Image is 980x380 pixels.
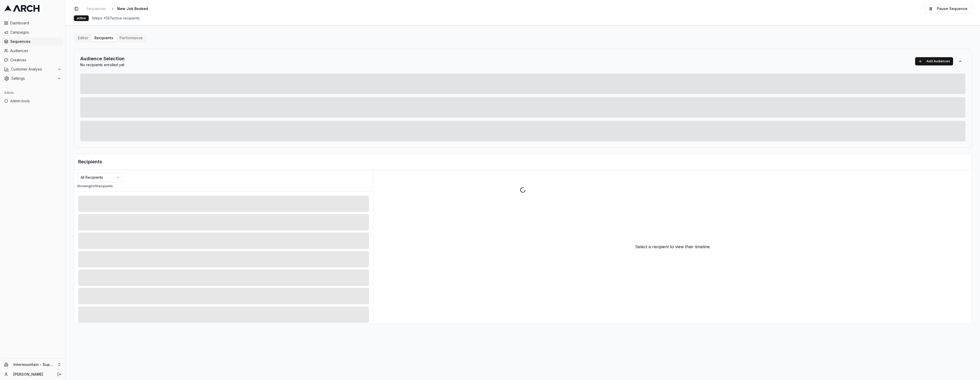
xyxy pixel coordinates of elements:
span: Intermountain - Superior Water & Air [13,362,55,367]
span: Audiences [10,48,61,53]
button: Log out [56,371,63,378]
a: Campaigns [2,28,63,36]
span: Settings [11,76,55,81]
a: Admin tools [2,97,63,105]
button: Intermountain - Superior Water & Air [2,361,63,369]
div: Admin [2,89,63,97]
span: Sequences [10,39,61,44]
button: Customer Analysis [2,65,63,73]
a: Creatives [2,56,63,64]
a: Audiences [2,47,63,55]
button: Settings [2,74,63,83]
a: [PERSON_NAME] [13,372,52,377]
a: Sequences [2,37,63,46]
span: Dashboard [10,21,61,26]
a: Dashboard [2,19,63,27]
span: Creatives [10,57,61,63]
span: Campaigns [10,30,61,35]
span: Admin tools [10,98,61,104]
span: Customer Analysis [11,67,55,72]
